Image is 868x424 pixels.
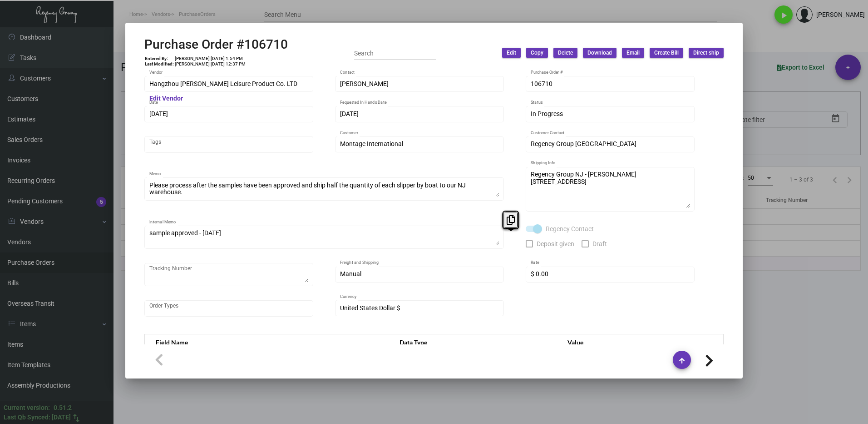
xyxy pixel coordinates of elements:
button: Email [622,48,644,58]
span: In Progress [531,110,563,117]
div: Last Qb Synced: [DATE] [4,413,71,422]
mat-hint: Edit Vendor [149,95,183,102]
i: Copy [507,215,515,225]
span: Delete [558,49,573,57]
th: Value [558,334,723,350]
div: Current version: [4,403,50,413]
button: Direct ship [689,48,724,58]
td: [PERSON_NAME] [DATE] 12:37 PM [174,61,246,67]
h2: Purchase Order #106710 [144,37,288,52]
td: Last Modified: [144,61,174,67]
span: Create Bill [654,49,679,57]
span: Manual [340,270,361,278]
div: 0.51.2 [54,403,72,413]
span: Deposit given [537,238,574,249]
span: Draft [592,238,607,249]
button: Download [583,48,616,58]
button: Copy [526,48,548,58]
button: Delete [553,48,577,58]
span: Regency Contact [546,223,594,234]
th: Field Name [145,334,391,350]
span: Edit [507,49,516,57]
td: Entered By: [144,56,174,61]
span: Download [587,49,612,57]
button: Edit [502,48,521,58]
span: Direct ship [693,49,719,57]
td: [PERSON_NAME] [DATE] 1:54 PM [174,56,246,61]
th: Data Type [390,334,558,350]
span: Email [626,49,640,57]
span: Copy [531,49,543,57]
button: Create Bill [650,48,683,58]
